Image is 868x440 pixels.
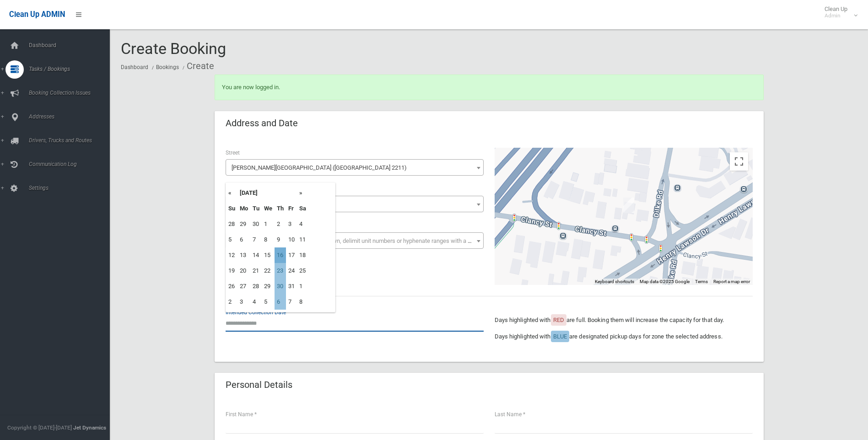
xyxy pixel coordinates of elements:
[262,247,275,263] td: 15
[180,58,214,75] li: Create
[623,198,634,213] div: 46 Clancy Street, PADSTOW HEIGHTS NSW 2211
[232,237,487,244] span: Select the unit number from the dropdown, delimit unit numbers or hyphenate ranges with a comma
[121,64,148,70] a: Dashboard
[275,294,286,310] td: 6
[275,201,286,216] th: Th
[26,66,117,72] span: Tasks / Bookings
[250,232,262,247] td: 7
[695,279,708,284] a: Terms (opens in new tab)
[262,279,275,294] td: 29
[820,5,857,19] span: Clean Up
[275,247,286,263] td: 16
[215,114,309,132] header: Address and Date
[237,232,250,247] td: 6
[226,232,237,247] td: 5
[237,263,250,279] td: 20
[713,279,750,284] a: Report a map error
[286,294,297,310] td: 7
[286,279,297,294] td: 31
[297,185,308,201] th: »
[275,232,286,247] td: 9
[237,216,250,232] td: 29
[262,216,275,232] td: 1
[250,263,262,279] td: 21
[26,161,117,167] span: Communication Log
[237,185,297,201] th: [DATE]
[286,263,297,279] td: 24
[497,273,527,285] a: Open this area in Google Maps (opens a new window)
[26,137,117,144] span: Drivers, Trucks and Routes
[250,247,262,263] td: 14
[237,247,250,263] td: 13
[250,201,262,216] th: Tu
[228,198,481,211] span: 46
[262,232,275,247] td: 8
[297,263,308,279] td: 25
[497,273,527,285] img: Google
[226,216,237,232] td: 28
[226,247,237,263] td: 12
[226,159,484,176] span: Clancy Street (PADSTOW HEIGHTS 2211)
[262,201,275,216] th: We
[26,42,117,48] span: Dashboard
[226,196,484,212] span: 46
[297,232,308,247] td: 11
[297,216,308,232] td: 4
[26,113,117,120] span: Addresses
[237,279,250,294] td: 27
[215,376,303,394] header: Personal Details
[250,294,262,310] td: 4
[121,39,226,58] span: Create Booking
[250,279,262,294] td: 28
[7,424,72,431] span: Copyright © [DATE]-[DATE]
[73,424,106,431] strong: Jet Dynamics
[228,161,481,174] span: Clancy Street (PADSTOW HEIGHTS 2211)
[286,201,297,216] th: Fr
[286,247,297,263] td: 17
[275,216,286,232] td: 2
[262,263,275,279] td: 22
[226,185,237,201] th: «
[226,294,237,310] td: 2
[495,315,753,326] p: Days highlighted with are full. Booking them will increase the capacity for that day.
[297,247,308,263] td: 18
[237,201,250,216] th: Mo
[156,64,179,70] a: Bookings
[297,294,308,310] td: 8
[237,294,250,310] td: 3
[226,279,237,294] td: 26
[226,201,237,216] th: Su
[275,279,286,294] td: 30
[553,333,567,340] span: BLUE
[286,216,297,232] td: 3
[495,331,753,342] p: Days highlighted with are designated pickup days for zone the selected address.
[297,279,308,294] td: 1
[640,279,690,284] span: Map data ©2025 Google
[730,152,748,171] button: Toggle fullscreen view
[825,12,847,19] small: Admin
[262,294,275,310] td: 5
[26,90,117,96] span: Booking Collection Issues
[250,216,262,232] td: 30
[275,263,286,279] td: 23
[9,10,65,19] span: Clean Up ADMIN
[286,232,297,247] td: 10
[297,201,308,216] th: Sa
[215,75,764,100] div: You are now logged in.
[595,279,634,285] button: Keyboard shortcuts
[226,263,237,279] td: 19
[553,317,564,323] span: RED
[26,185,117,191] span: Settings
